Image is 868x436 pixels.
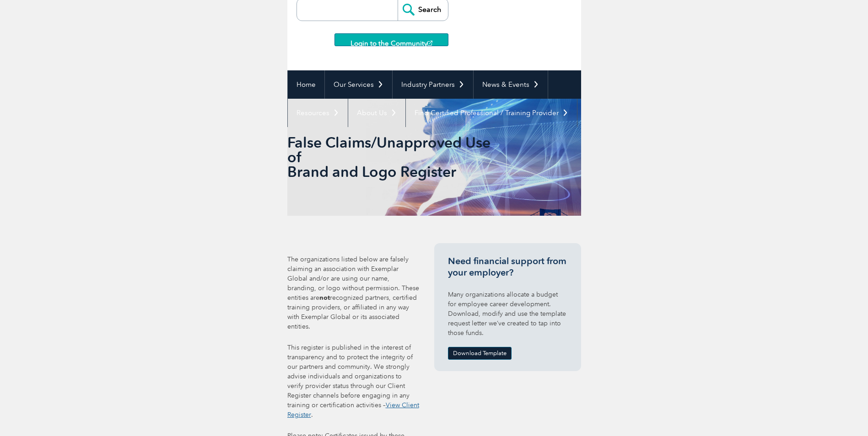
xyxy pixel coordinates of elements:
a: News & Events [474,70,548,99]
h3: Need financial support from your employer? [448,255,567,278]
a: Download Template [448,347,512,360]
a: Login to the Community [334,33,448,46]
img: open_square.png [427,41,432,46]
a: Find Certified Professional / Training Provider [406,99,577,127]
p: The organizations listed below are falsely claiming an association with Exemplar Global and/or ar... [287,255,420,331]
p: Many organizations allocate a budget for employee career development. Download, modify and use th... [448,290,567,338]
strong: not [319,294,330,302]
a: Resources [288,99,348,127]
a: Industry Partners [393,70,473,99]
a: View Client Register [287,401,419,419]
h2: False Claims/Unapproved Use of Brand and Logo Register [287,135,493,179]
a: Home [288,70,324,99]
a: Our Services [325,70,392,99]
a: About Us [348,99,405,127]
p: This register is published in the interest of transparency and to protect the integrity of our pa... [287,343,420,420]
